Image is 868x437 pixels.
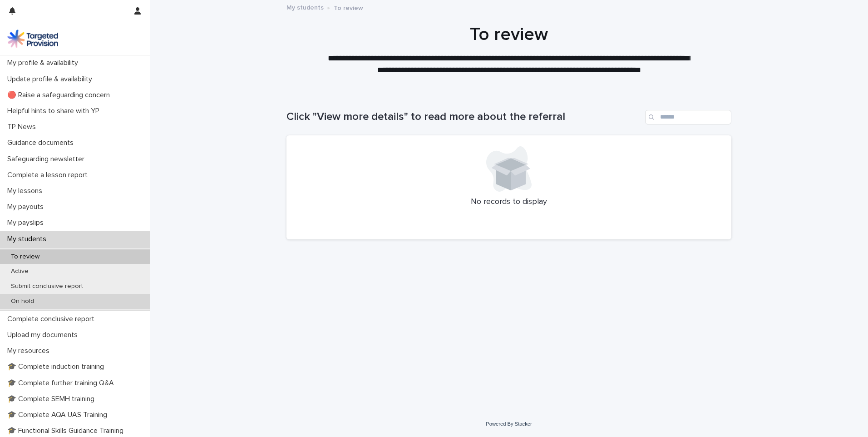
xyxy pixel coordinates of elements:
[4,235,54,243] p: My students
[4,427,131,435] p: 🎓 Functional Skills Guidance Training
[4,331,85,339] p: Upload my documents
[4,395,102,403] p: 🎓 Complete SEMH training
[286,24,731,45] h1: To review
[4,155,92,164] p: Safeguarding newsletter
[4,363,111,371] p: 🎓 Complete induction training
[4,187,49,195] p: My lessons
[4,283,90,290] p: Submit conclusive report
[334,2,363,12] p: To review
[4,139,81,147] p: Guidance documents
[4,107,107,115] p: Helpful hints to share with YP
[4,59,85,67] p: My profile & availability
[4,203,51,211] p: My payouts
[4,91,117,99] p: 🔴 Raise a safeguarding concern
[486,421,532,427] a: Powered By Stacker
[4,218,51,227] p: My payslips
[297,197,720,207] p: No records to display
[4,171,95,179] p: Complete a lesson report
[286,2,324,12] a: My students
[7,30,58,48] img: M5nRWzHhSzIhMunXDL62
[4,75,99,84] p: Update profile & availability
[4,123,43,131] p: TP News
[645,110,731,124] input: Search
[4,315,102,323] p: Complete conclusive report
[286,110,641,124] h1: Click "View more details" to read more about the referral
[4,253,47,261] p: To review
[4,347,57,355] p: My resources
[4,379,121,387] p: 🎓 Complete further training Q&A
[4,268,36,275] p: Active
[4,411,114,419] p: 🎓 Complete AQA UAS Training
[4,298,41,305] p: On hold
